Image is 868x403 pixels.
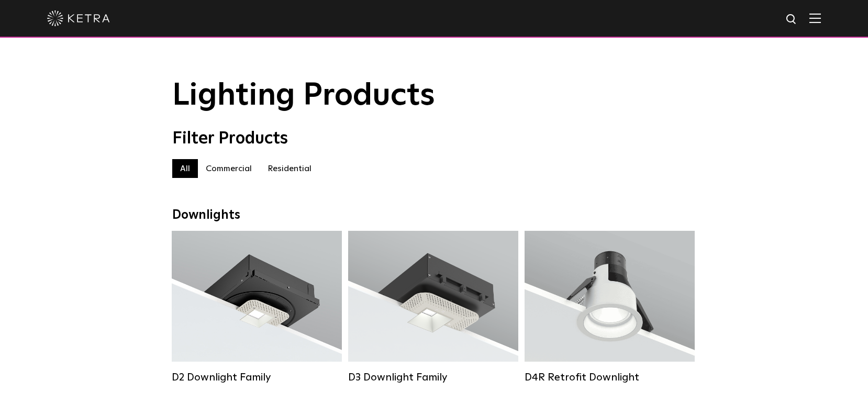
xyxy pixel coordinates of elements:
[47,10,110,26] img: ketra-logo-2019-white
[525,371,695,384] div: D4R Retrofit Downlight
[525,231,695,384] a: D4R Retrofit Downlight Lumen Output:800Colors:White / BlackBeam Angles:15° / 25° / 40° / 60°Watta...
[809,13,821,23] img: Hamburger%20Nav.svg
[348,371,518,384] div: D3 Downlight Family
[172,208,696,223] div: Downlights
[260,159,319,178] label: Residential
[172,371,342,384] div: D2 Downlight Family
[172,129,696,149] div: Filter Products
[348,231,518,384] a: D3 Downlight Family Lumen Output:700 / 900 / 1100Colors:White / Black / Silver / Bronze / Paintab...
[172,231,342,384] a: D2 Downlight Family Lumen Output:1200Colors:White / Black / Gloss Black / Silver / Bronze / Silve...
[172,80,435,111] span: Lighting Products
[172,159,198,178] label: All
[785,13,798,26] img: search icon
[198,159,260,178] label: Commercial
